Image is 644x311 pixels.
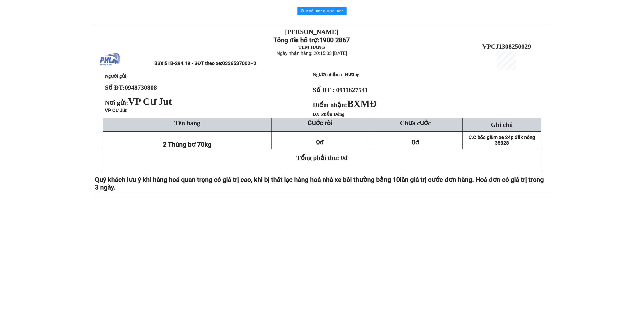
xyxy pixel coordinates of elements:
img: logo [100,50,120,70]
span: BX Miền Đông [313,111,345,117]
strong: Số ĐT : [313,86,334,94]
span: Chưa cước [400,119,431,127]
span: 2 Thùng bơ 70kg [163,141,212,148]
span: Tổng phải thu: 0đ [296,154,348,161]
span: Ngày nhận hàng: 20:15:03 [DATE] [277,50,347,56]
span: Ghi chú [491,121,513,128]
span: 51B-294.19 - SĐT theo xe: [165,61,256,66]
strong: 1900 2867 [319,36,350,44]
span: VPCJ1308250029 [482,43,531,50]
span: printer [301,9,304,13]
span: Nơi gửi: [105,99,173,106]
button: printerIn mẫu biên lai tự cấu hình [297,7,347,15]
span: 0948730808 [125,84,157,91]
strong: Điểm nhận: [313,101,377,108]
span: 0đ [412,138,419,146]
span: Quý khách lưu ý khi hàng hoá quan trọng có giá trị cao, khi bị thất lạc hàng hoá nhà xe bồi thườn... [95,176,400,183]
strong: Tổng đài hỗ trợ: [273,36,319,44]
span: lần giá trị cước đơn hàng. Hoá đơn có giá trị trong 3 ngày. [95,176,544,191]
span: c Hương [341,72,359,77]
span: 0đ [316,138,324,146]
strong: Người nhận: [313,72,340,77]
span: VP Cư Jut [128,96,172,107]
span: BXMĐ [347,98,377,109]
span: 0336537002~2 [222,61,256,66]
span: Người gửi: [105,73,128,79]
strong: Số ĐT: [105,84,157,91]
span: VP Cư Jút [105,108,127,113]
span: BSX: [154,61,256,66]
strong: Cước rồi [308,119,332,127]
span: C.C bốc giùm xe 24p đắk nông 35328 [469,135,535,146]
strong: [PERSON_NAME] [285,28,338,35]
strong: TEM HÀNG [298,44,325,50]
span: 0911627541 [336,86,368,94]
span: Tên hàng [174,119,200,127]
span: In mẫu biên lai tự cấu hình [305,8,343,13]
